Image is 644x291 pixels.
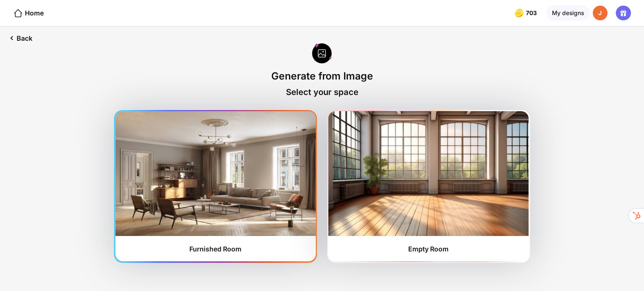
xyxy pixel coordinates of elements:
div: Generate from Image [271,70,373,82]
div: Empty Room [408,245,449,253]
div: My designs [546,6,589,21]
div: Select your space [286,87,358,97]
img: furnishedRoom1.jpg [115,111,316,236]
div: Home [13,8,44,18]
div: J [593,6,608,21]
span: 703 [526,10,538,17]
img: furnishedRoom2.jpg [328,111,529,236]
div: Furnished Room [189,245,241,253]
